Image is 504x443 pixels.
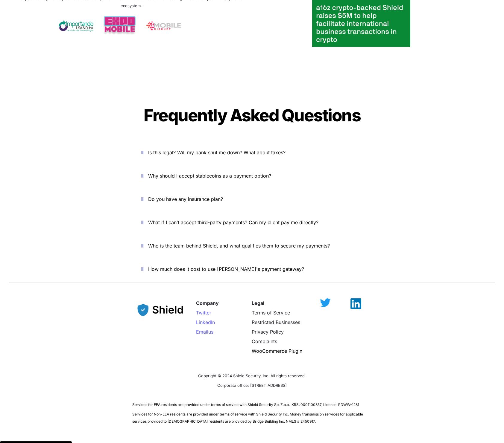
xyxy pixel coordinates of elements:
[198,373,306,378] span: Copyright © 2024 Shield Security, Inc. All rights reserved.
[132,260,372,278] button: How much does it cost to use [PERSON_NAME]'s payment gateway?
[148,243,330,249] span: Who is the team behind Shield, and what qualifies them to secure my payments?
[252,338,277,344] a: Complaints
[196,329,213,335] a: Emailus
[196,310,211,316] a: Twitter
[148,266,304,272] span: How much does it cost to use [PERSON_NAME]'s payment gateway?
[132,166,372,185] button: Why should I accept stablecoins as a payment option?
[217,383,287,388] span: Corporate office: [STREET_ADDRESS]
[132,213,372,232] button: What if I can’t accept third-party payments? Can my client pay me directly?
[252,348,302,354] a: WooCommerce Plugin
[148,219,318,225] span: What if I can’t accept third-party payments? Can my client pay me directly?
[148,173,271,179] span: Why should I accept stablecoins as a payment option?
[252,300,264,306] strong: Legal
[132,143,372,162] button: Is this legal? Will my bank shut me down? What about taxes?
[208,329,213,335] span: us
[252,319,300,325] a: Restricted Businesses
[196,319,215,325] a: LinkedIn
[148,196,223,202] span: Do you have any insurance plan?
[252,310,290,316] a: Terms of Service
[144,105,360,126] span: Frequently Asked Questions
[196,300,219,306] strong: Company
[252,329,284,335] a: Privacy Policy
[196,329,208,335] span: Email
[132,190,372,208] button: Do you have any insurance plan?
[132,402,359,407] span: Services for EEA residents are provided under terms of service with Shield Security Sp. Z.o.o., K...
[132,236,372,255] button: Who is the team behind Shield, and what qualifies them to secure my payments?
[148,149,286,155] span: Is this legal? Will my bank shut me down? What about taxes?
[132,412,364,424] span: Services for Non-EEA residents are provided under terms of service with Shield Security Inc. Mone...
